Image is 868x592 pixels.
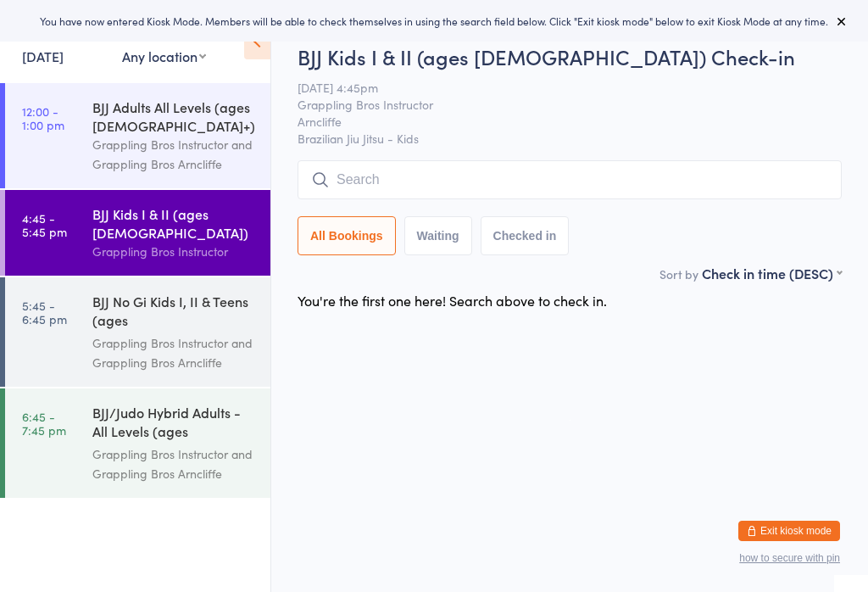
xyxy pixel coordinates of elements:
[738,521,840,541] button: Exit kiosk mode
[22,47,64,65] a: [DATE]
[702,264,842,282] div: Check in time (DESC)
[92,333,256,372] div: Grappling Bros Instructor and Grappling Bros Arncliffe
[298,291,607,310] div: You're the first one here! Search above to check in.
[22,299,67,326] time: 5:45 - 6:45 pm
[22,211,67,238] time: 4:45 - 5:45 pm
[92,135,256,174] div: Grappling Bros Instructor and Grappling Bros Arncliffe
[739,552,840,564] button: how to secure with pin
[298,96,815,113] span: Grappling Bros Instructor
[5,190,270,276] a: 4:45 -5:45 pmBJJ Kids I & II (ages [DEMOGRAPHIC_DATA])Grappling Bros Instructor
[298,130,842,147] span: Brazilian Jiu Jitsu - Kids
[92,292,256,333] div: BJJ No Gi Kids I, II & Teens (ages [DEMOGRAPHIC_DATA])
[298,79,815,96] span: [DATE] 4:45pm
[122,47,206,65] div: Any location
[5,83,270,188] a: 12:00 -1:00 pmBJJ Adults All Levels (ages [DEMOGRAPHIC_DATA]+)Grappling Bros Instructor and Grapp...
[5,277,270,387] a: 5:45 -6:45 pmBJJ No Gi Kids I, II & Teens (ages [DEMOGRAPHIC_DATA])Grappling Bros Instructor and ...
[298,42,842,70] h2: BJJ Kids I & II (ages [DEMOGRAPHIC_DATA]) Check-in
[92,204,256,242] div: BJJ Kids I & II (ages [DEMOGRAPHIC_DATA])
[659,265,698,282] label: Sort by
[22,410,66,437] time: 6:45 - 7:45 pm
[92,98,256,135] div: BJJ Adults All Levels (ages [DEMOGRAPHIC_DATA]+)
[298,216,396,255] button: All Bookings
[298,113,815,130] span: Arncliffe
[27,14,841,28] div: You have now entered Kiosk Mode. Members will be able to check themselves in using the search fie...
[92,444,256,483] div: Grappling Bros Instructor and Grappling Bros Arncliffe
[92,242,256,261] div: Grappling Bros Instructor
[92,403,256,444] div: BJJ/Judo Hybrid Adults - All Levels (ages [DEMOGRAPHIC_DATA]+)
[404,216,472,255] button: Waiting
[481,216,570,255] button: Checked in
[5,388,270,498] a: 6:45 -7:45 pmBJJ/Judo Hybrid Adults - All Levels (ages [DEMOGRAPHIC_DATA]+)Grappling Bros Instruc...
[298,160,842,199] input: Search
[22,104,64,131] time: 12:00 - 1:00 pm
